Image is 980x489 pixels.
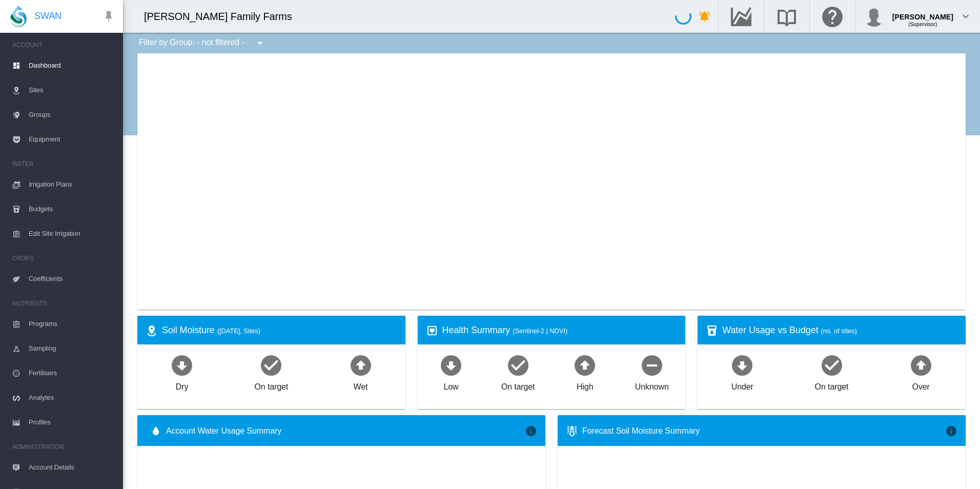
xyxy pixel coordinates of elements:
span: Irrigation Plans [29,172,115,197]
md-icon: icon-arrow-down-bold-circle [170,353,194,377]
md-icon: Search the knowledge base [774,10,799,23]
span: (no. of sites) [821,327,857,335]
md-icon: icon-arrow-down-bold-circle [439,353,463,377]
div: On target [815,377,849,393]
md-icon: icon-minus-circle [640,353,664,377]
div: On target [501,377,535,393]
span: Analytes [29,385,115,410]
md-icon: icon-information [525,425,537,437]
div: Dry [176,377,189,393]
span: Coefficients [29,267,115,291]
div: Over [912,377,930,393]
md-icon: icon-arrow-up-bold-circle [909,353,933,377]
div: [PERSON_NAME] [892,8,953,18]
div: Forecast Soil Moisture Summary [582,425,945,437]
md-icon: Click here for help [820,10,845,23]
span: SWAN [34,10,62,23]
md-icon: Go to the Data Hub [729,10,753,23]
md-icon: icon-arrow-up-bold-circle [573,353,597,377]
span: Budgets [29,197,115,221]
span: Sampling [29,336,115,361]
button: icon-bell-ring [695,6,715,27]
span: Account Details [29,455,115,480]
span: ([DATE], Sites) [217,327,260,335]
md-icon: icon-cup-water [706,324,718,337]
span: Profiles [29,410,115,435]
span: ADMINISTRATION [12,439,115,455]
div: Wet [354,377,368,393]
span: NUTRIENTS [12,295,115,312]
md-icon: icon-pin [103,10,115,23]
span: Sites [29,78,115,103]
div: High [577,377,594,393]
div: Filter by Group: - not filtered - [131,33,273,53]
md-icon: icon-thermometer-lines [566,425,578,437]
div: Water Usage vs Budget [722,324,957,337]
span: Groups [29,103,115,127]
div: On target [254,377,288,393]
md-icon: icon-checkbox-marked-circle [259,353,283,377]
span: ACCOUNT [12,37,115,53]
md-icon: icon-information [945,425,957,437]
div: [PERSON_NAME] Family Farms [144,9,301,24]
md-icon: icon-arrow-down-bold-circle [730,353,754,377]
span: Programs [29,312,115,336]
md-icon: icon-arrow-up-bold-circle [349,353,373,377]
md-icon: icon-map-marker-radius [146,324,158,337]
span: (Sentinel-2 | NDVI) [513,327,567,335]
div: Soil Moisture [162,324,397,337]
img: SWAN-Landscape-Logo-Colour-drop.png [10,6,27,27]
md-icon: icon-water [150,425,162,437]
span: Dashboard [29,53,115,78]
div: Unknown [635,377,669,393]
md-icon: icon-bell-ring [699,10,711,23]
span: WATER [12,156,115,172]
div: Under [731,377,753,393]
span: CROPS [12,250,115,267]
md-icon: icon-heart-box-outline [426,324,438,337]
span: Equipment [29,127,115,152]
md-icon: icon-menu-down [254,37,266,49]
button: icon-menu-down [250,33,270,53]
div: Health Summary [442,324,678,337]
span: Fertilisers [29,361,115,385]
span: (Supervisor) [908,22,937,27]
span: Account Water Usage Summary [166,425,525,437]
md-icon: icon-checkbox-marked-circle [820,353,844,377]
span: Edit Site Irrigation [29,221,115,246]
md-icon: icon-chevron-down [959,10,972,23]
div: Low [443,377,458,393]
img: profile.jpg [864,6,884,27]
md-icon: icon-checkbox-marked-circle [506,353,530,377]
